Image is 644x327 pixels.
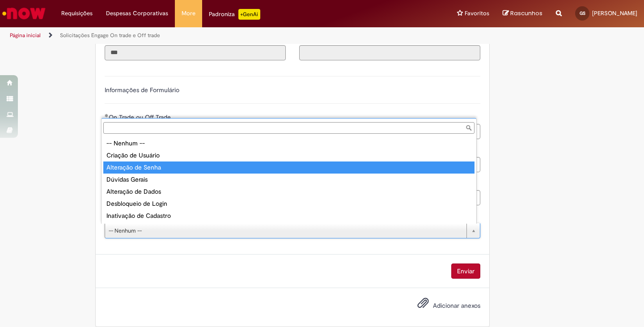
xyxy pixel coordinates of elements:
div: Criação de Usuário [103,149,475,161]
div: -- Nenhum -- [103,137,475,149]
ul: Tipo de solicitação [102,136,476,224]
div: Inativação de Cadastro [103,210,475,222]
div: Alteração de Senha [103,161,475,174]
div: Desbloqueio de Login [103,198,475,210]
div: Alteração de Dados [103,186,475,198]
div: Dúvidas Gerais [103,174,475,186]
